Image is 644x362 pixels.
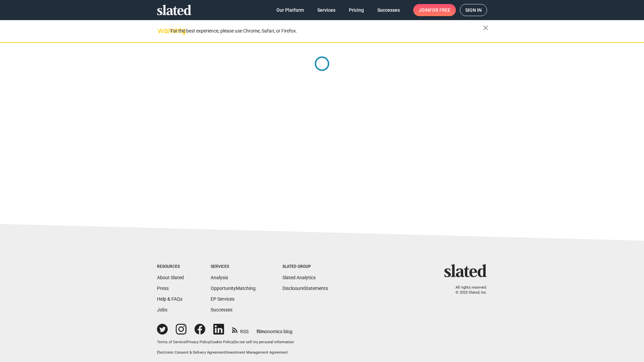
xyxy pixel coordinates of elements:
[170,26,483,36] div: For the best experience, please use Chrome, Safari, or Firefox.
[211,275,228,280] a: Analysis
[186,340,210,344] a: Privacy Policy
[460,4,487,16] a: Sign in
[157,296,182,302] a: Help & FAQs
[282,286,328,291] a: DisclosureStatements
[349,4,364,16] span: Pricing
[312,4,341,16] a: Services
[465,4,482,16] span: Sign in
[211,264,256,269] div: Services
[185,340,186,344] span: |
[211,286,256,291] a: OpportunityMatching
[271,4,309,16] a: Our Platform
[276,4,304,16] span: Our Platform
[372,4,405,16] a: Successes
[225,350,226,355] span: |
[157,340,185,344] a: Terms of Service
[211,296,234,302] a: EP Services
[226,350,288,355] a: Investment Management Agreement
[157,307,167,312] a: Jobs
[448,285,487,295] p: All rights reserved. © 2025 Slated, Inc.
[211,307,232,312] a: Successes
[419,4,450,16] span: Join
[234,340,294,345] button: Do not sell my personal information
[210,340,211,344] span: |
[257,329,265,334] span: film
[317,4,335,16] span: Services
[158,26,166,35] mat-icon: warning
[157,264,184,269] div: Resources
[413,4,456,16] a: Joinfor free
[157,275,184,280] a: About Slated
[343,4,369,16] a: Pricing
[377,4,400,16] span: Successes
[282,275,316,280] a: Slated Analytics
[157,350,225,355] a: Electronic Consent & Delivery Agreement
[211,340,233,344] a: Cookie Policy
[429,4,450,16] span: for free
[482,24,490,32] mat-icon: close
[257,323,292,335] a: filmonomics blog
[233,340,234,344] span: |
[157,286,169,291] a: Press
[282,264,328,269] div: Slated Group
[232,324,249,335] a: RSS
